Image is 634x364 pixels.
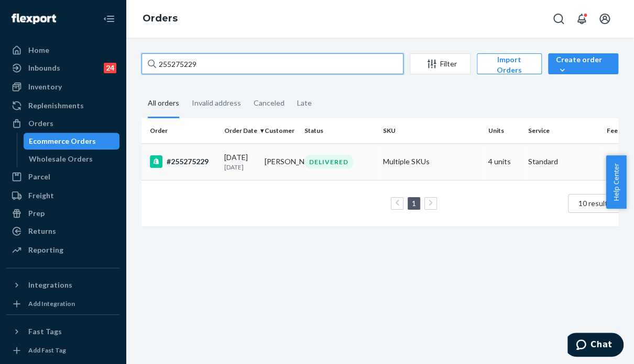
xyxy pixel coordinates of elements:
[606,155,626,209] button: Help Center
[300,118,379,143] th: Status
[28,118,53,129] div: Orders
[28,299,75,308] div: Add Integration
[260,143,301,180] td: [PERSON_NAME]
[528,156,598,167] p: Standard
[548,8,569,29] button: Open Search Box
[192,89,241,117] div: Invalid address
[6,97,119,114] a: Replenishments
[134,4,186,34] ol: breadcrumbs
[6,344,119,357] a: Add Fast Tag
[24,151,120,167] a: Wholesale Orders
[141,53,403,74] input: Search orders
[28,45,49,55] div: Home
[571,8,592,29] button: Open notifications
[379,118,484,143] th: SKU
[6,115,119,132] a: Orders
[104,63,116,73] div: 24
[410,199,418,208] a: Page 1 is your current page
[12,14,56,24] img: Flexport logo
[28,280,72,290] div: Integrations
[6,60,119,76] a: Inbounds24
[28,100,84,111] div: Replenishments
[6,223,119,240] a: Returns
[143,13,178,24] a: Orders
[28,226,56,236] div: Returns
[220,118,260,143] th: Order Date
[28,208,45,219] div: Prep
[297,89,312,117] div: Late
[28,190,54,201] div: Freight
[484,143,524,180] td: 4 units
[28,346,66,355] div: Add Fast Tag
[556,54,610,75] div: Create order
[24,133,120,150] a: Ecommerce Orders
[594,8,615,29] button: Open account menu
[477,53,542,74] button: Import Orders
[29,136,96,146] div: Ecommerce Orders
[150,155,216,168] div: #255275229
[6,42,119,59] a: Home
[28,172,50,182] div: Parcel
[6,168,119,185] a: Parcel
[148,89,179,118] div: All orders
[567,333,624,359] iframe: Opens a widget where you can chat to one of our agents
[141,118,220,143] th: Order
[254,89,285,117] div: Canceled
[28,326,62,337] div: Fast Tags
[224,163,256,172] p: [DATE]
[6,323,119,340] button: Fast Tags
[6,205,119,222] a: Prep
[265,126,297,135] div: Customer
[6,242,119,258] a: Reporting
[6,298,119,310] a: Add Integration
[28,245,63,255] div: Reporting
[6,187,119,204] a: Freight
[99,8,119,29] button: Close Navigation
[28,63,60,73] div: Inbounds
[548,53,618,74] button: Create order
[379,143,484,180] td: Multiple SKUs
[29,154,93,164] div: Wholesale Orders
[6,277,119,293] button: Integrations
[6,78,119,95] a: Inventory
[410,53,471,74] button: Filter
[524,118,603,143] th: Service
[410,59,470,69] div: Filter
[304,155,353,169] div: DELIVERED
[224,152,256,172] div: [DATE]
[28,82,62,92] div: Inventory
[484,118,524,143] th: Units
